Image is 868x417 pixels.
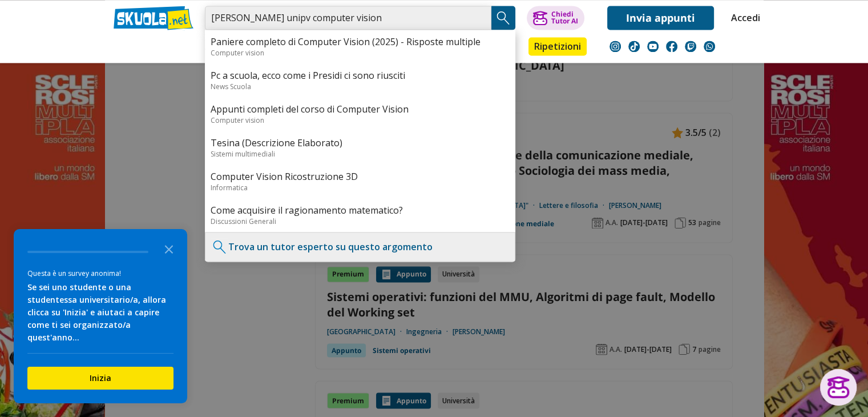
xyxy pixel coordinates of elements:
a: Invia appunti [607,6,714,30]
a: Accedi [731,6,755,30]
input: Cerca appunti, riassunti o versioni [205,6,491,30]
button: Search Button [491,6,515,30]
a: Trova un tutor esperto su questo argomento [228,240,433,253]
img: twitch [685,41,696,52]
img: tiktok [628,41,640,52]
div: Informatica [211,183,510,193]
button: Inizia [27,367,173,390]
button: Close the survey [158,237,180,260]
img: instagram [609,41,621,52]
a: Paniere completo di Computer Vision (2025) - Risposte multiple [211,35,510,48]
div: Se sei uno studente o una studentessa universitario/a, allora clicca su 'Inizia' e aiutaci a capi... [27,281,173,344]
div: Questa è un survey anonima! [27,268,173,279]
img: facebook [666,41,677,52]
button: ChiediTutor AI [527,6,584,30]
a: Appunti completi del corso di Computer Vision [211,103,510,115]
a: Appunti [202,37,253,58]
img: Cerca appunti, riassunti o versioni [495,9,512,26]
div: Computer vision [211,48,510,58]
a: Pc a scuola, ecco come i Presidi ci sono riusciti [211,69,510,82]
img: youtube [647,41,659,52]
div: Survey [14,229,187,403]
img: Trova un tutor esperto [211,238,228,255]
div: Chiedi Tutor AI [551,11,578,25]
div: Computer vision [211,115,510,125]
img: WhatsApp [704,41,715,52]
div: Discussioni Generali [211,216,510,226]
a: Ripetizioni [528,37,587,55]
div: News Scuola [211,82,510,91]
a: Come acquisire il ragionamento matematico? [211,204,510,216]
a: Tesina (Descrizione Elaborato) [211,137,510,149]
div: Sistemi multimediali [211,149,510,159]
a: Computer Vision Ricostruzione 3D [211,170,510,183]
